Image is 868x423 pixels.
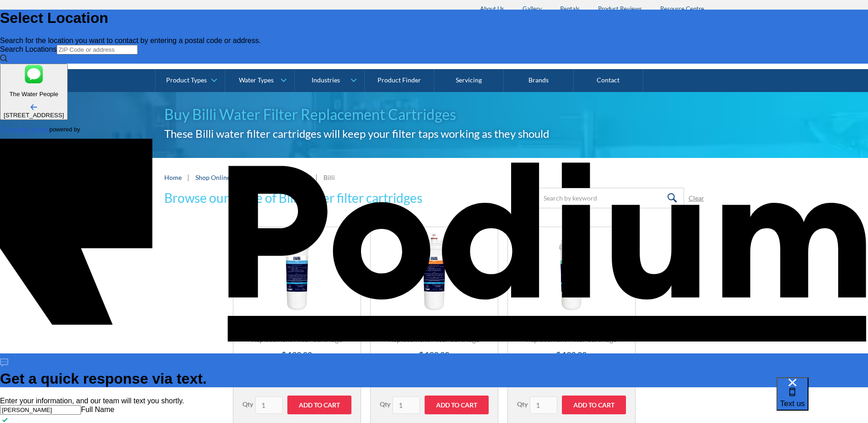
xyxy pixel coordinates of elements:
[49,126,80,133] span: powered by
[81,406,114,413] label: Full Name
[4,91,64,98] p: The Water People
[776,377,868,423] iframe: podium webchat widget bubble
[4,112,64,119] div: [STREET_ADDRESS]
[57,45,138,54] input: ZIP Code or address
